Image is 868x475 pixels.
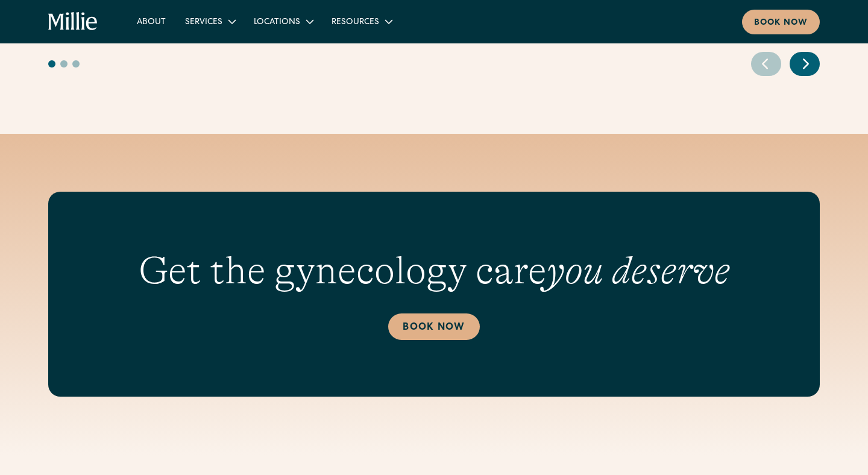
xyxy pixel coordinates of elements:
div: Services [185,16,222,29]
a: Book now [742,10,820,34]
div: Resources [322,11,401,31]
div: Next slide [790,52,820,76]
div: Resources [332,16,379,29]
div: Book now [754,17,808,30]
em: you deserve [547,249,730,292]
a: home [48,12,98,31]
button: Go to slide 1 [48,60,55,68]
a: Book Now [388,313,479,340]
button: Go to slide 3 [72,60,80,68]
div: Previous slide [751,52,781,76]
button: Go to slide 2 [60,60,68,68]
div: Services [175,11,244,31]
a: About [127,11,175,31]
div: Locations [254,16,300,29]
div: Locations [244,11,322,31]
h2: Get the gynecology care [139,248,730,294]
